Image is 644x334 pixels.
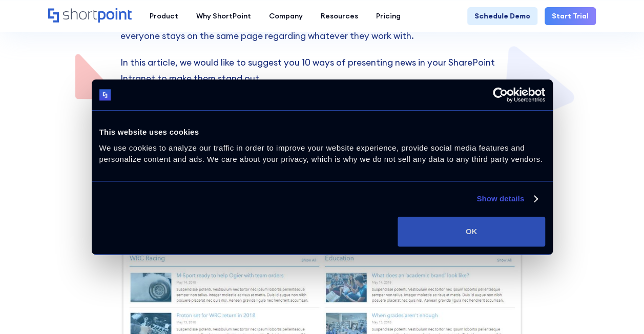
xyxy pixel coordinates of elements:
div: Widget de chat [460,215,644,334]
a: Pricing [367,7,410,25]
a: Why ShortPoint [188,7,260,25]
iframe: Chat Widget [460,215,644,334]
a: Resources [312,7,367,25]
img: logo [99,89,111,101]
a: Start Trial [545,7,596,25]
div: Resources [321,11,358,22]
span: We use cookies to analyze our traffic in order to improve your website experience, provide social... [99,143,543,164]
div: Why ShortPoint [196,11,251,22]
a: Schedule Demo [467,7,537,25]
a: Home [48,8,132,24]
a: Show details [476,193,537,205]
a: Product [141,7,188,25]
div: Company [269,11,303,22]
div: Product [150,11,178,22]
p: News are an essential part of any Intranet site. And this is not surprising, since SharePoint sit... [120,2,524,86]
div: This website uses cookies [99,126,545,138]
div: Pricing [376,11,401,22]
a: Company [260,7,312,25]
button: OK [398,217,545,246]
a: Usercentrics Cookiebot - opens in a new window [455,87,545,102]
